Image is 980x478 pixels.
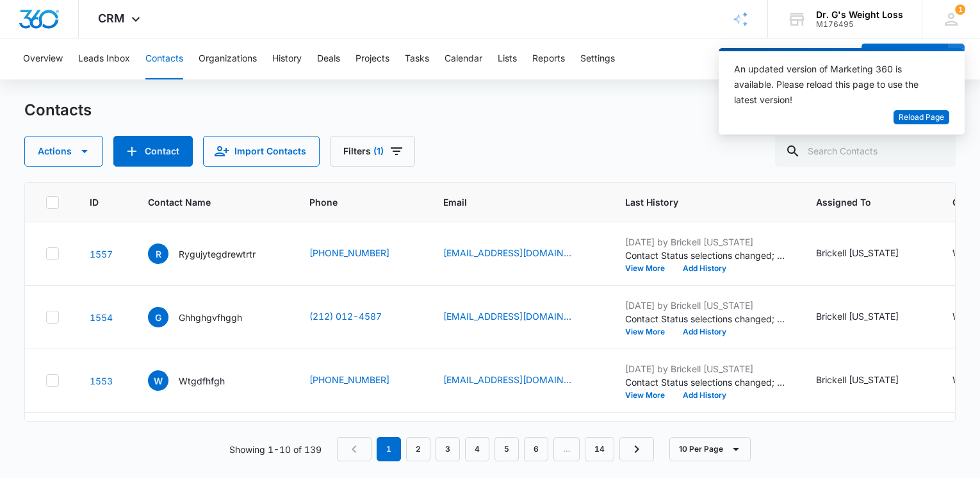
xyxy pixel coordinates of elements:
[899,111,944,124] span: Reload Page
[816,373,899,386] div: Brickell [US_STATE]
[145,38,183,79] button: Contacts
[625,235,785,249] p: [DATE] by Brickell [US_STATE]
[373,147,384,156] span: (1)
[148,243,279,264] div: Contact Name - Rygujytegdrewtrtr - Select to Edit Field
[443,246,571,260] a: [EMAIL_ADDRESS][DOMAIN_NAME]
[585,437,614,461] a: Page 14
[465,437,489,461] a: Page 4
[309,309,405,325] div: Phone - (212) 012-4587 - Select to Edit Field
[199,38,257,79] button: Organizations
[309,309,382,323] a: (212) 012-4587
[148,307,168,327] span: G
[524,437,548,461] a: Page 6
[272,38,302,79] button: History
[498,38,517,79] button: Lists
[625,362,785,375] p: [DATE] by Brickell [US_STATE]
[955,4,965,15] div: notifications count
[148,370,168,391] span: W
[98,12,125,25] span: CRM
[24,136,103,167] button: Actions
[625,312,785,326] p: Contact Status selections changed; Warm Lead ( possibility) was removed and Dead Lead (Request st...
[669,437,751,461] button: 10 Per Page
[580,38,615,79] button: Settings
[816,246,922,261] div: Assigned To - Brickell Florida - Select to Edit Field
[436,437,460,461] a: Page 3
[179,374,225,388] p: Wtgdfhfgh
[816,373,922,388] div: Assigned To - Brickell Florida - Select to Edit Field
[734,62,934,108] div: An updated version of Marketing 360 is available. Please reload this page to use the latest version!
[309,373,389,386] a: [PHONE_NUMBER]
[179,247,256,261] p: Rygujytegdrewtrtr
[405,38,429,79] button: Tasks
[862,44,948,74] button: Add Contact
[443,309,571,323] a: [EMAIL_ADDRESS][DOMAIN_NAME]
[443,309,594,325] div: Email - hhfgdfgh@gmal.com - Select to Edit Field
[494,437,519,461] a: Page 5
[816,20,903,29] div: account id
[90,312,113,323] a: Navigate to contact details page for Ghhghgvfhggh
[406,437,430,461] a: Page 2
[309,195,394,209] span: Phone
[203,136,320,167] button: Import Contacts
[355,38,389,79] button: Projects
[309,373,412,388] div: Phone - (212) 587-9652 - Select to Edit Field
[674,265,735,272] button: Add History
[337,437,654,461] nav: Pagination
[309,246,412,261] div: Phone - (212) 457-8963 - Select to Edit Field
[148,307,265,327] div: Contact Name - Ghhghgvfhggh - Select to Edit Field
[532,38,565,79] button: Reports
[619,437,654,461] a: Next Page
[113,136,193,167] button: Add Contact
[445,38,482,79] button: Calendar
[330,136,415,167] button: Filters
[78,38,130,79] button: Leads Inbox
[625,391,674,399] button: View More
[229,443,322,456] p: Showing 1-10 of 139
[90,195,99,209] span: ID
[309,246,389,260] a: [PHONE_NUMBER]
[317,38,340,79] button: Deals
[674,391,735,399] button: Add History
[148,243,168,264] span: R
[816,195,903,209] span: Assigned To
[625,265,674,272] button: View More
[179,311,242,324] p: Ghhghgvfhggh
[625,375,785,389] p: Contact Status selections changed; Warm Lead ( possibility) was removed and Dead Lead (Request st...
[377,437,401,461] em: 1
[625,195,767,209] span: Last History
[955,4,965,15] span: 1
[23,38,63,79] button: Overview
[775,136,956,167] input: Search Contacts
[148,370,248,391] div: Contact Name - Wtgdfhfgh - Select to Edit Field
[625,328,674,336] button: View More
[90,375,113,386] a: Navigate to contact details page for Wtgdfhfgh
[443,195,576,209] span: Email
[625,249,785,262] p: Contact Status selections changed; Warm Lead ( possibility) was removed and Dead Lead (Request st...
[816,10,903,20] div: account name
[24,101,92,120] h1: Contacts
[816,309,922,325] div: Assigned To - Brickell Florida - Select to Edit Field
[443,373,594,388] div: Email - dfhgfghfher@gmail.com - Select to Edit Field
[90,249,113,260] a: Navigate to contact details page for Rygujytegdrewtrtr
[443,246,594,261] div: Email - reertghyt@gmail.com - Select to Edit Field
[148,195,260,209] span: Contact Name
[674,328,735,336] button: Add History
[816,246,899,260] div: Brickell [US_STATE]
[625,299,785,312] p: [DATE] by Brickell [US_STATE]
[894,110,949,125] button: Reload Page
[816,309,899,323] div: Brickell [US_STATE]
[443,373,571,386] a: [EMAIL_ADDRESS][DOMAIN_NAME]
